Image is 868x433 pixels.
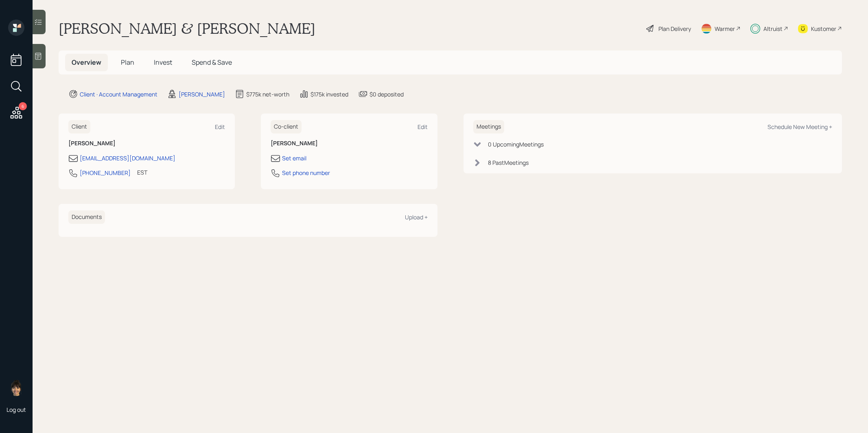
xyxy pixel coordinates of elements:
[473,120,504,133] h6: Meetings
[72,58,101,67] span: Overview
[68,120,90,133] h6: Client
[310,90,348,98] div: $175k invested
[121,58,134,67] span: Plan
[7,406,26,413] div: Log out
[763,24,783,33] div: Altruist
[179,90,225,98] div: [PERSON_NAME]
[418,123,428,131] div: Edit
[271,140,427,147] h6: [PERSON_NAME]
[80,154,175,162] div: [EMAIL_ADDRESS][DOMAIN_NAME]
[80,90,157,98] div: Client · Account Management
[246,90,289,98] div: $775k net-worth
[137,168,147,177] div: EST
[19,102,27,110] div: 6
[59,20,315,37] h1: [PERSON_NAME] & [PERSON_NAME]
[215,123,225,131] div: Edit
[282,168,330,177] div: Set phone number
[192,58,232,67] span: Spend & Save
[271,120,302,133] h6: Co-client
[68,210,105,224] h6: Documents
[488,158,529,167] div: 8 Past Meeting s
[68,140,225,147] h6: [PERSON_NAME]
[282,154,306,162] div: Set email
[811,24,836,33] div: Kustomer
[8,380,24,396] img: treva-nostdahl-headshot.png
[488,140,544,149] div: 0 Upcoming Meeting s
[154,58,172,67] span: Invest
[370,90,404,98] div: $0 deposited
[767,123,832,131] div: Schedule New Meeting +
[658,24,691,33] div: Plan Delivery
[715,24,735,33] div: Warmer
[405,213,428,221] div: Upload +
[80,168,131,177] div: [PHONE_NUMBER]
